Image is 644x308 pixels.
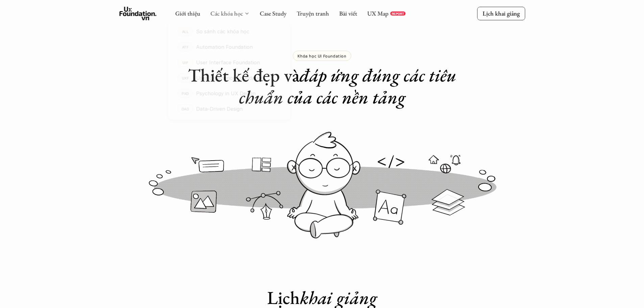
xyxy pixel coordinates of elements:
p: Data-Driven Design [196,104,242,114]
p: ATF [182,45,188,49]
a: Bài viết [339,9,357,17]
a: ATFAutomation Foundation [168,39,290,55]
a: UX Map [367,9,388,17]
a: UXFUser Experience Foundation [168,70,290,86]
p: PXD [182,91,189,96]
p: DAD [181,106,189,111]
a: PXDPsychology in UX Design [168,86,290,101]
a: Các khóa học [210,9,243,17]
em: đáp ứng đúng các tiêu chuẩn của các nền tảng [239,63,460,109]
a: REPORT [390,11,405,16]
a: DADData-Driven Design [168,101,290,117]
p: Automation Foundation [196,42,253,52]
p: REPORT [391,11,404,16]
a: Case Study [260,9,286,17]
p: Psychology in UX Design [196,89,256,98]
a: ALLSo sánh các khóa học [168,24,290,39]
p: User Experience Foundation [196,73,264,83]
p: So sánh các khóa học [196,27,249,36]
p: ALL [182,29,188,33]
p: UIF [182,60,188,65]
a: Giới thiệu [175,9,200,17]
p: User Interface Foundation [196,58,260,67]
p: Khóa học UI Foundation [297,53,346,58]
a: Truyện tranh [296,9,329,17]
p: UXF [182,76,189,80]
a: UIFUser Interface Foundation [168,55,290,70]
p: Lịch khai giảng [482,9,520,17]
a: Lịch khai giảng [477,7,525,20]
h1: Thiết kế đẹp và [187,64,457,108]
